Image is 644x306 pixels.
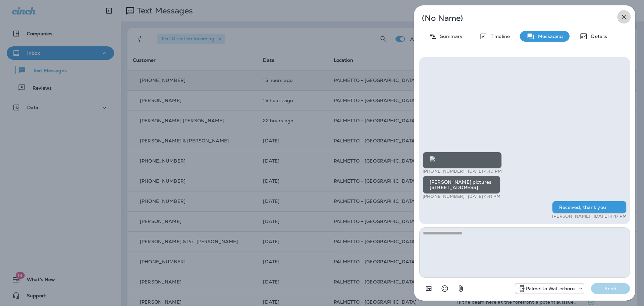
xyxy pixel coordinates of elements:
[468,169,502,174] p: [DATE] 4:40 PM
[423,169,465,174] p: [PHONE_NUMBER]
[552,214,590,219] p: [PERSON_NAME]
[594,214,627,219] p: [DATE] 4:47 PM
[526,286,575,291] p: Palmetto Walterboro
[468,194,500,199] p: [DATE] 4:41 PM
[430,156,435,162] img: twilio-download
[487,34,510,39] p: Timeline
[535,34,563,39] p: Messaging
[515,285,584,293] div: +1 (843) 549-4955
[423,176,500,194] div: [PERSON_NAME] pictures [STREET_ADDRESS]
[437,34,463,39] p: Summary
[422,15,605,21] p: (No Name)
[422,282,435,295] button: Add in a premade template
[588,34,607,39] p: Details
[552,201,627,214] div: Received, thank you
[423,194,465,199] p: [PHONE_NUMBER]
[438,282,451,295] button: Select an emoji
